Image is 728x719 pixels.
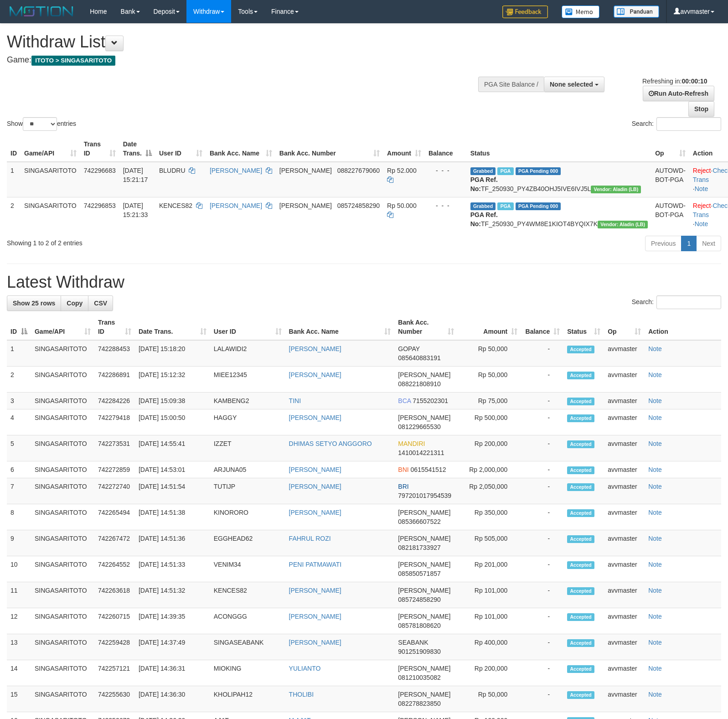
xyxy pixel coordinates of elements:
[648,691,662,698] a: Note
[470,167,496,175] span: Grabbed
[210,504,285,530] td: KINORORO
[467,197,652,232] td: TF_250930_PY4WM8E1KIOT4BYQIX7K
[562,5,600,18] img: Button%20Memo.svg
[648,639,662,646] a: Note
[135,340,210,367] td: [DATE] 15:18:20
[458,504,521,530] td: Rp 350,000
[651,197,689,232] td: AUTOWD-BOT-PGA
[614,5,659,18] img: panduan.png
[31,530,94,556] td: SINGASARITOTO
[648,587,662,594] a: Note
[458,582,521,608] td: Rp 101,000
[84,167,116,174] span: 742296683
[387,167,417,174] span: Rp 52.000
[88,295,113,311] a: CSV
[135,582,210,608] td: [DATE] 14:51:32
[289,665,321,672] a: YULIANTO
[648,397,662,404] a: Note
[398,371,450,378] span: [PERSON_NAME]
[210,686,285,712] td: KHOLIPAH12
[210,393,285,409] td: KAMBENG2
[521,608,563,634] td: -
[502,5,548,18] img: Feedback.jpg
[497,167,513,175] span: Marked by avvmaster
[567,665,594,673] span: Accepted
[458,478,521,504] td: Rp 2,050,000
[31,556,94,582] td: SINGASARITOTO
[604,504,645,530] td: avvmaster
[94,478,135,504] td: 742272740
[123,202,148,218] span: [DATE] 15:21:33
[398,440,425,447] span: MANDIRI
[94,409,135,435] td: 742279418
[289,691,314,698] a: THOLIBI
[7,273,721,291] h1: Latest Withdraw
[210,582,285,608] td: KENCES82
[7,435,31,461] td: 5
[210,461,285,478] td: ARJUNA05
[604,314,645,340] th: Op: activate to sort column ascending
[521,582,563,608] td: -
[458,435,521,461] td: Rp 200,000
[458,393,521,409] td: Rp 75,000
[567,613,594,621] span: Accepted
[604,686,645,712] td: avvmaster
[604,556,645,582] td: avvmaster
[591,186,641,193] span: Vendor URL: https://dashboard.q2checkout.com/secure
[681,236,697,251] a: 1
[470,202,496,210] span: Grabbed
[289,440,372,447] a: DHIMAS SETYO ANGGORO
[210,409,285,435] td: HAGGY
[210,314,285,340] th: User ID: activate to sort column ascending
[604,435,645,461] td: avvmaster
[210,660,285,686] td: MIOKING
[7,608,31,634] td: 12
[31,409,94,435] td: SINGASARITOTO
[337,202,380,209] span: Copy 085724858290 to clipboard
[470,176,498,192] b: PGA Ref. No:
[567,414,594,422] span: Accepted
[7,56,476,65] h4: Game:
[94,660,135,686] td: 742257121
[567,372,594,379] span: Accepted
[398,561,450,568] span: [PERSON_NAME]
[521,461,563,478] td: -
[135,314,210,340] th: Date Trans.: activate to sort column ascending
[123,167,148,183] span: [DATE] 15:21:17
[159,202,192,209] span: KENCES82
[398,345,419,352] span: GOPAY
[632,117,721,131] label: Search:
[651,162,689,197] td: AUTOWD-BOT-PGA
[516,167,561,175] span: PGA Pending
[604,582,645,608] td: avvmaster
[210,367,285,393] td: MIEE12345
[155,136,206,162] th: User ID: activate to sort column ascending
[648,561,662,568] a: Note
[429,166,463,175] div: - - -
[7,660,31,686] td: 14
[521,478,563,504] td: -
[61,295,88,311] a: Copy
[604,367,645,393] td: avvmaster
[135,608,210,634] td: [DATE] 14:39:35
[458,367,521,393] td: Rp 50,000
[398,423,440,430] span: Copy 081229665530 to clipboard
[648,483,662,490] a: Note
[394,314,458,340] th: Bank Acc. Number: activate to sort column ascending
[31,478,94,504] td: SINGASARITOTO
[521,314,563,340] th: Balance: activate to sort column ascending
[7,461,31,478] td: 6
[458,608,521,634] td: Rp 101,000
[135,461,210,478] td: [DATE] 14:53:01
[567,398,594,405] span: Accepted
[289,345,341,352] a: [PERSON_NAME]
[648,665,662,672] a: Note
[94,435,135,461] td: 742273531
[521,530,563,556] td: -
[210,202,262,209] a: [PERSON_NAME]
[7,5,76,18] img: MOTION_logo.png
[210,435,285,461] td: IZZET
[289,509,341,516] a: [PERSON_NAME]
[7,314,31,340] th: ID: activate to sort column descending
[398,449,444,456] span: Copy 1410014221311 to clipboard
